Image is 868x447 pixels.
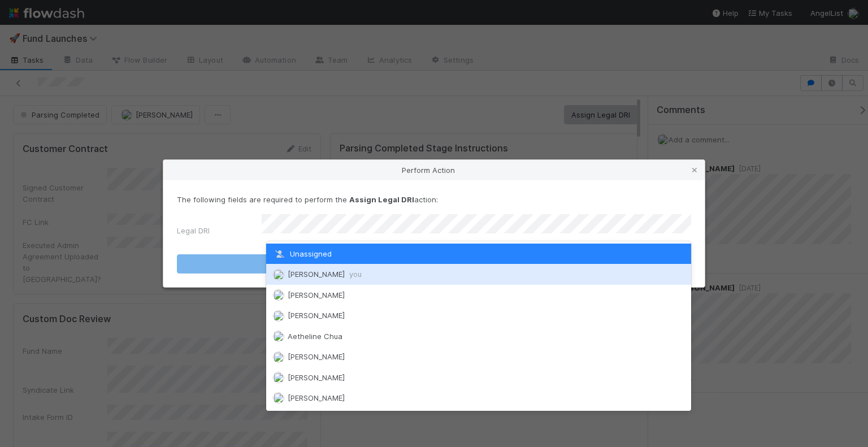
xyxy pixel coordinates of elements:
[273,331,284,342] img: avatar_103f69d0-f655-4f4f-bc28-f3abe7034599.png
[273,392,284,403] img: avatar_628a5c20-041b-43d3-a441-1958b262852b.png
[273,249,332,258] span: Unassigned
[177,254,691,274] button: Assign Legal DRI
[273,269,284,280] img: avatar_ba76ddef-3fd0-4be4-9bc3-126ad567fcd5.png
[273,289,284,301] img: avatar_1d14498f-6309-4f08-8780-588779e5ce37.png
[349,270,362,279] span: you
[288,393,345,402] span: [PERSON_NAME]
[288,270,362,279] span: [PERSON_NAME]
[177,194,691,205] p: The following fields are required to perform the action:
[163,160,705,180] div: Perform Action
[288,311,345,320] span: [PERSON_NAME]
[349,195,414,204] strong: Assign Legal DRI
[273,310,284,322] img: avatar_55c8bf04-bdf8-4706-8388-4c62d4787457.png
[288,332,342,341] span: Aetheline Chua
[288,290,345,300] span: [PERSON_NAME]
[288,352,345,361] span: [PERSON_NAME]
[177,225,210,236] label: Legal DRI
[288,373,345,382] span: [PERSON_NAME]
[273,372,284,383] img: avatar_a30eae2f-1634-400a-9e21-710cfd6f71f0.png
[273,351,284,363] img: avatar_df83acd9-d480-4d6e-a150-67f005a3ea0d.png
